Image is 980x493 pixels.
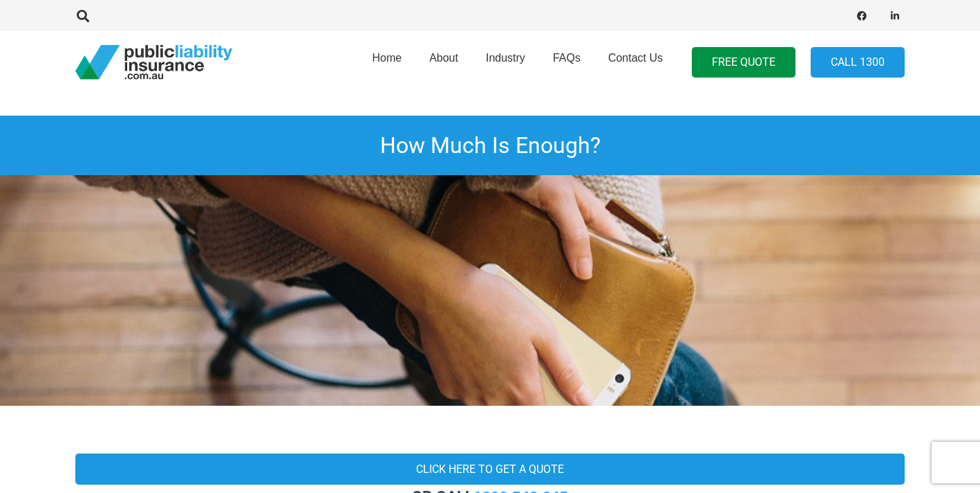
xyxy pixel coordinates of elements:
[692,47,795,78] a: FREE QUOTE
[885,6,905,26] a: LinkedIn
[69,10,97,22] a: Search
[429,52,458,64] span: About
[415,27,472,98] a: About
[811,47,905,78] a: Call 1300
[553,52,581,64] span: FAQs
[472,27,539,98] a: Industry
[539,27,594,98] a: FAQs
[852,6,871,26] a: Facebook
[75,454,905,485] a: Click here to get a quote
[372,52,402,64] span: Home
[486,52,525,64] span: Industry
[358,27,415,98] a: Home
[608,52,663,64] span: Contact Us
[75,45,232,80] a: pli_logotransparent
[594,27,677,98] a: Contact Us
